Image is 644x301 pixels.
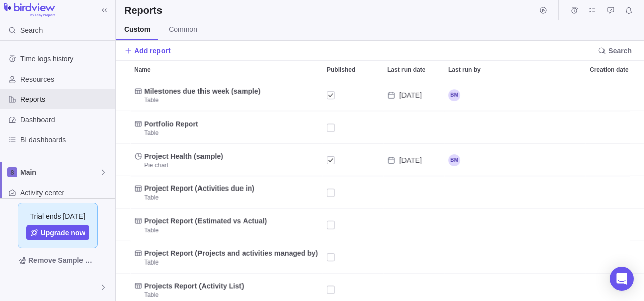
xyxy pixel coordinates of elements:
a: Approval requests [603,8,618,16]
div: Last run by [444,61,586,79]
span: Published [327,65,355,75]
div: Name [130,144,323,176]
span: Pie chart [144,161,168,169]
div: Last run date [383,61,444,79]
span: Dashboard [20,115,111,125]
span: Main [20,167,99,177]
span: Sep 10 [399,155,422,165]
div: Published [323,209,383,241]
span: Search [608,46,632,56]
span: Add report [124,44,171,58]
span: Time logs [567,3,581,17]
span: Upgrade now [41,228,86,238]
span: Project Report (Estimated vs Actual) [144,216,267,226]
span: Name [134,65,151,75]
div: Last run by [444,79,586,111]
div: Name [130,111,323,144]
div: Published [323,79,383,111]
h2: Reports [124,3,163,17]
span: Resources [20,74,111,84]
span: Custom [124,24,150,34]
div: Last run by [444,111,586,144]
div: Last run by [444,176,586,209]
span: Creation date [590,65,629,75]
span: Last run by [448,65,481,75]
span: Approval requests [603,3,618,17]
a: Upgrade now [26,225,90,240]
span: Notifications [622,3,636,17]
div: Published [323,61,383,79]
div: Last run by [444,241,586,274]
a: Time logs [567,8,581,16]
span: Milestones due this week (sample) [144,86,261,96]
div: Last run date [383,176,444,209]
div: Name [130,79,323,111]
div: Open Intercom Messenger [610,267,634,291]
a: Custom [116,20,158,40]
span: Activity center [20,187,111,198]
div: Last run date [383,111,444,144]
div: Name [130,61,323,79]
div: Published [323,176,383,209]
span: BI dashboards [20,135,111,145]
span: Table [144,291,159,299]
div: Last run by [444,144,586,176]
span: Projects Report (Activity List) [144,281,244,291]
span: Project Health (sample) [144,151,223,161]
span: Table [144,129,159,137]
a: My assignments [585,8,599,16]
span: Remove Sample Data [28,254,97,267]
span: Table [144,258,159,267]
span: Add report [134,46,171,56]
div: Name [130,176,323,209]
span: Last run date [387,65,425,75]
span: Search [20,25,43,35]
span: Project Report (Activities due in) [144,183,254,194]
div: Published [323,144,383,176]
span: Table [144,226,159,234]
span: Common [169,24,197,34]
div: Briti Mazumder [6,281,18,293]
span: Start timer [536,3,550,17]
div: Last run date [383,79,444,111]
span: Portfolio Report [144,119,198,129]
span: Trial ends [DATE] [30,211,86,221]
div: Published [323,111,383,144]
span: Table [144,96,159,104]
div: Last run by [444,209,586,241]
span: Remove Sample Data [8,252,107,269]
div: Briti Mazumder [444,79,586,111]
div: Name [130,209,323,241]
div: Last run date [383,144,444,176]
span: Search [594,44,636,58]
span: Table [144,194,159,202]
span: Time logs history [20,54,111,64]
span: Reports [20,94,111,104]
span: Project Report (Projects and activities managed by) [144,248,318,258]
div: Last run date [383,241,444,274]
div: Published [323,241,383,274]
span: Sep 10 [399,90,422,100]
a: Common [160,20,206,40]
span: My assignments [585,3,599,17]
img: logo [4,3,55,17]
a: Notifications [622,8,636,16]
div: Last run date [383,209,444,241]
div: Name [130,241,323,274]
div: Briti Mazumder [444,144,586,176]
